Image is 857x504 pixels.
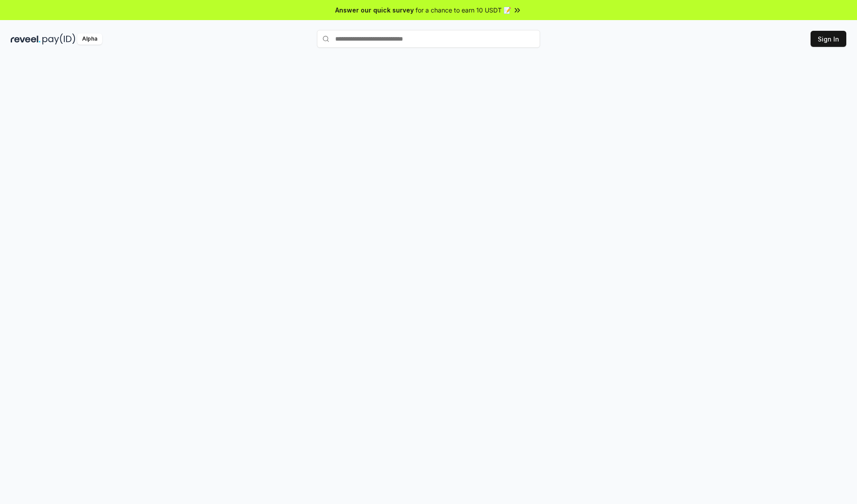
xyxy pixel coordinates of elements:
div: Alpha [77,33,102,45]
span: for a chance to earn 10 USDT 📝 [416,5,511,15]
img: reveel_dark [11,33,41,45]
button: Sign In [811,31,846,47]
img: pay_id [42,33,75,45]
span: Answer our quick survey [335,5,414,15]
